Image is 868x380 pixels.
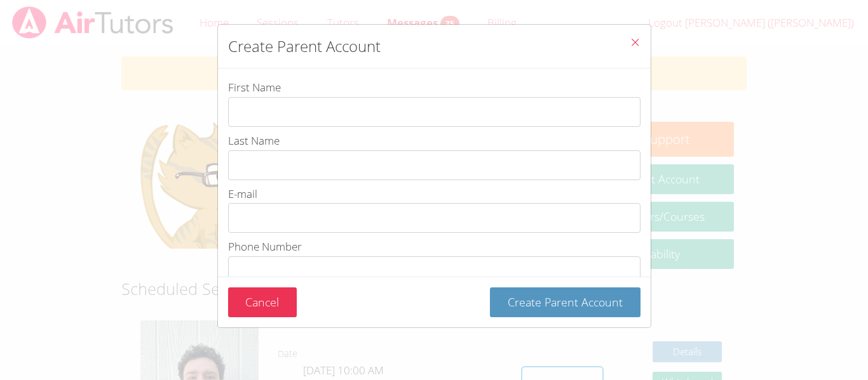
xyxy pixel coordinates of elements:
[228,203,641,233] input: E-mail
[620,25,651,63] button: Close
[228,187,257,201] span: E-mail
[228,256,641,286] input: Phone Number
[490,287,641,317] button: Create Parent Account
[228,150,641,180] input: Last Name
[228,97,641,127] input: First Name
[228,239,302,254] span: Phone Number
[508,294,623,310] span: Create Parent Account
[228,133,280,148] span: Last Name
[228,35,381,58] h2: Create Parent Account
[228,287,297,317] button: Cancel
[228,80,281,95] span: First Name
